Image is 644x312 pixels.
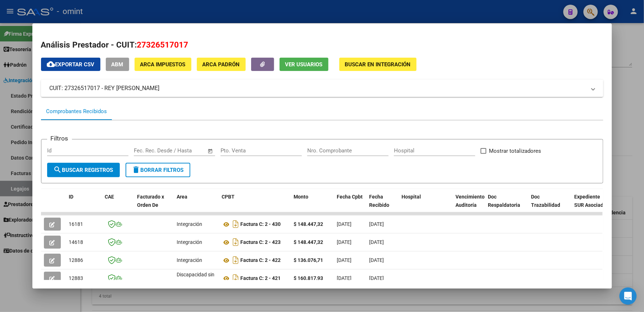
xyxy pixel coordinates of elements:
datatable-header-cell: Hospital [399,189,453,221]
i: Descargar documento [231,236,241,248]
input: End date [164,147,199,154]
button: ABM [106,58,129,71]
span: [DATE] [369,221,384,227]
span: [DATE] [337,239,352,245]
datatable-header-cell: Doc Respaldatoria [485,189,529,221]
datatable-header-cell: Doc Trazabilidad [529,189,572,221]
button: Exportar CSV [41,58,100,71]
div: Open Intercom Messenger [620,288,637,305]
i: Descargar documento [231,272,241,284]
h2: Análisis Prestador - CUIT: [41,39,603,51]
button: Buscar Registros [47,163,120,177]
button: ARCA Impuestos [135,58,191,71]
span: Integración [177,257,203,263]
datatable-header-cell: Vencimiento Auditoría [453,189,485,221]
span: Expediente SUR Asociado [575,194,607,208]
span: ARCA Padrón [203,61,240,68]
mat-icon: cloud_download [47,60,55,68]
strong: $ 136.076,71 [294,257,323,263]
span: [DATE] [369,239,384,245]
strong: $ 148.447,32 [294,221,323,227]
span: [DATE] [337,275,352,281]
span: CAE [105,194,114,200]
span: Integración [177,239,203,245]
datatable-header-cell: Facturado x Orden De [135,189,174,221]
span: [DATE] [369,257,384,263]
span: Exportar CSV [47,61,95,68]
span: ID [69,194,74,200]
span: Buscar Registros [54,167,113,173]
span: [DATE] [369,275,384,281]
button: Borrar Filtros [126,163,190,177]
mat-icon: search [54,165,62,174]
mat-icon: delete [132,165,141,174]
span: 16181 [69,221,83,227]
span: Hospital [402,194,421,200]
span: Discapacidad sin recupero [177,272,215,286]
datatable-header-cell: Expediente SUR Asociado [572,189,611,221]
span: 12883 [69,275,83,281]
strong: Factura C: 2 - 422 [241,258,281,263]
datatable-header-cell: CAE [102,189,135,221]
span: Integración [177,221,203,227]
mat-panel-title: CUIT: 27326517017 - REY [PERSON_NAME] [50,84,586,93]
strong: Factura C: 2 - 430 [241,222,281,227]
i: Descargar documento [231,254,241,266]
span: ARCA Impuestos [140,61,186,68]
span: Fecha Recibido [369,194,390,208]
span: ABM [112,61,123,68]
button: ARCA Padrón [197,58,246,71]
span: Mostrar totalizadores [489,147,541,155]
span: Doc Respaldatoria [488,194,521,208]
input: Start date [134,147,157,154]
span: Area [177,194,188,200]
strong: $ 148.447,32 [294,239,323,245]
span: [DATE] [337,257,352,263]
span: Monto [294,194,309,200]
span: 27326517017 [137,40,189,49]
datatable-header-cell: Monto [291,189,334,221]
span: CPBT [222,194,235,200]
strong: $ 160.817,93 [294,275,323,281]
datatable-header-cell: CPBT [219,189,291,221]
span: Borrar Filtros [132,167,184,173]
strong: Factura C: 2 - 421 [241,276,281,281]
i: Descargar documento [231,218,241,230]
span: 14618 [69,239,83,245]
div: Comprobantes Recibidos [46,107,107,116]
datatable-header-cell: Fecha Recibido [367,189,399,221]
span: Facturado x Orden De [137,194,164,208]
span: Buscar en Integración [345,61,411,68]
span: Fecha Cpbt [337,194,363,200]
span: Vencimiento Auditoría [456,194,485,208]
span: 12886 [69,257,83,263]
button: Ver Usuarios [280,58,328,71]
datatable-header-cell: ID [66,189,102,221]
button: Buscar en Integración [339,58,417,71]
button: Open calendar [206,147,214,155]
h3: Filtros [47,134,72,143]
datatable-header-cell: Area [174,189,219,221]
span: Ver Usuarios [285,61,323,68]
span: Doc Trazabilidad [531,194,561,208]
datatable-header-cell: Fecha Cpbt [334,189,367,221]
strong: Factura C: 2 - 423 [241,240,281,245]
span: [DATE] [337,221,352,227]
mat-expansion-panel-header: CUIT: 27326517017 - REY [PERSON_NAME] [41,80,603,97]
